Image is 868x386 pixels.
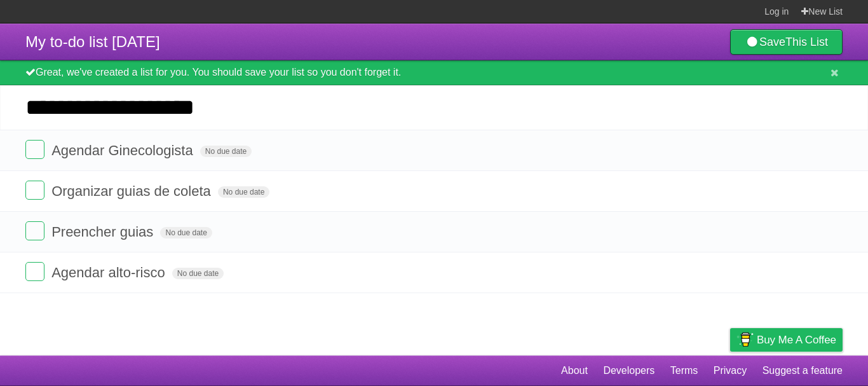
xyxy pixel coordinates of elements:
[51,183,214,199] span: Organizar guias de coleta
[51,142,196,158] span: Agendar Ginecologista
[218,186,269,198] span: No due date
[200,146,252,157] span: No due date
[25,140,44,159] label: Done
[763,359,843,383] a: Suggest a feature
[757,329,836,351] span: Buy me a coffee
[51,224,156,240] span: Preencher guias
[736,329,754,350] img: Buy me a coffee
[730,328,843,352] a: Buy me a coffee
[172,268,224,279] span: No due date
[730,29,843,55] a: SaveThis List
[714,359,747,383] a: Privacy
[25,221,44,240] label: Done
[603,359,654,383] a: Developers
[160,227,212,238] span: No due date
[25,181,44,200] label: Done
[785,36,828,48] b: This List
[51,265,168,280] span: Agendar alto-risco
[561,359,588,383] a: About
[25,262,44,281] label: Done
[670,359,698,383] a: Terms
[25,33,160,50] span: My to-do list [DATE]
